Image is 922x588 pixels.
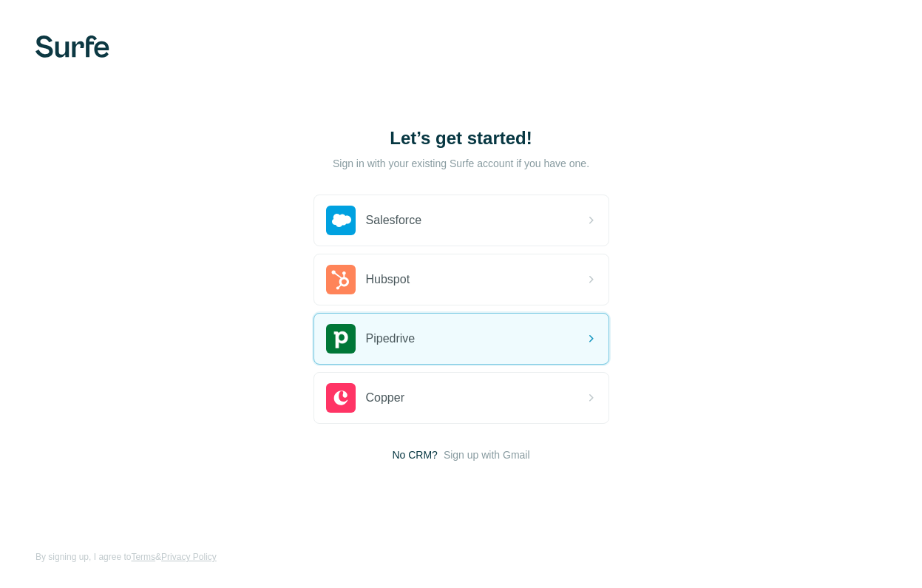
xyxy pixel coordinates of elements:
span: Copper [366,389,404,407]
span: Hubspot [366,271,410,288]
img: hubspot's logo [326,265,356,294]
img: Surfe's logo [35,36,109,58]
img: salesforce's logo [326,206,356,235]
a: Terms [131,552,155,562]
button: Sign up with Gmail [444,447,530,462]
span: No CRM? [392,447,437,462]
img: copper's logo [326,383,356,413]
p: Sign in with your existing Surfe account if you have one. [333,156,589,171]
span: By signing up, I agree to & [35,550,217,564]
a: Privacy Policy [161,552,217,562]
span: Pipedrive [366,330,416,348]
img: pipedrive's logo [326,324,356,354]
span: Salesforce [366,212,422,229]
h1: Let’s get started! [313,126,609,150]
